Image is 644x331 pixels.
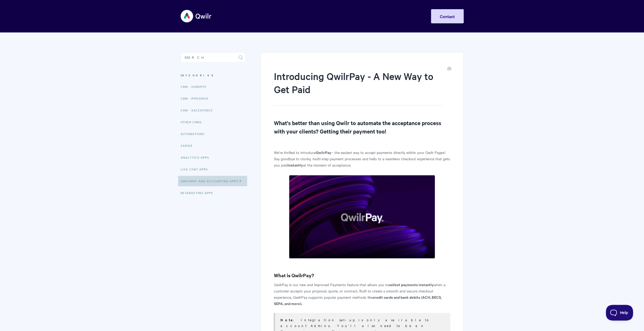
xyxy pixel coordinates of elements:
a: Live Chat Apps [181,164,212,174]
a: Contact [431,9,464,23]
iframe: Toggle Customer Support [606,305,634,321]
img: file-eKtnbNNAQu.png [289,175,435,259]
a: Analytics Apps [181,152,213,163]
h3: What is QwilrPay? [274,272,450,279]
strong: collect payments instantly [388,282,434,287]
input: Search [181,52,246,63]
a: Other CRMs [181,117,206,127]
a: QwilrPay and Accounting Apps [178,176,247,186]
p: We’re thrilled to introduce – the easiest way to accept payments directly within your Qwilr Pages... [274,149,450,168]
a: CRM - Salesforce [181,105,217,115]
img: Qwilr Help Center [181,6,212,26]
p: QwilrPay is our new and improved Payments feature that allows you to when a customer accepts your... [274,281,450,307]
a: Zapier [181,140,196,151]
b: Note [280,317,293,322]
a: Automations [181,129,208,139]
h2: What's better than using Qwilr to automate the acceptance process with your clients? Getting thei... [274,119,450,135]
a: Retargeting Apps [181,188,217,198]
strong: instantly [288,162,303,168]
a: Print this Article [447,66,451,72]
h1: Introducing QwilrPay - A New Way to Get Paid [274,70,442,105]
h3: Categories [181,71,246,80]
a: CRM - HubSpot [181,81,210,92]
a: CRM - Pipedrive [181,93,213,104]
strong: QwilrPay [316,150,331,155]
